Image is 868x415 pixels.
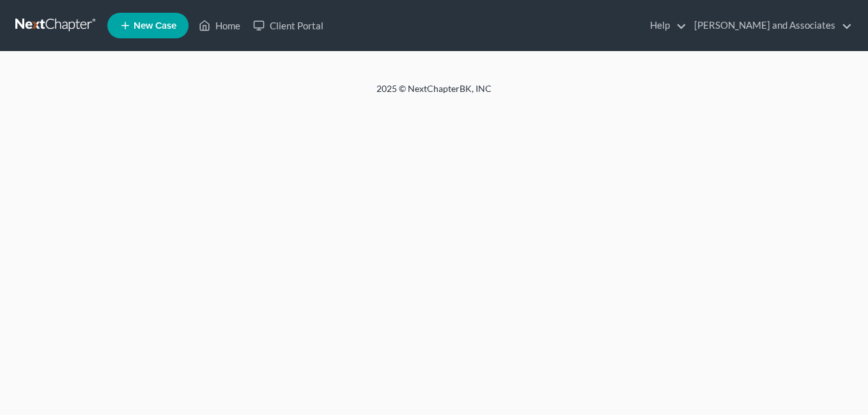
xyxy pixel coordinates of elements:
[192,14,247,37] a: Home
[107,13,189,38] new-legal-case-button: New Case
[644,14,686,37] a: Help
[688,14,852,37] a: [PERSON_NAME] and Associates
[247,14,330,37] a: Client Portal
[70,82,798,105] div: 2025 © NextChapterBK, INC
